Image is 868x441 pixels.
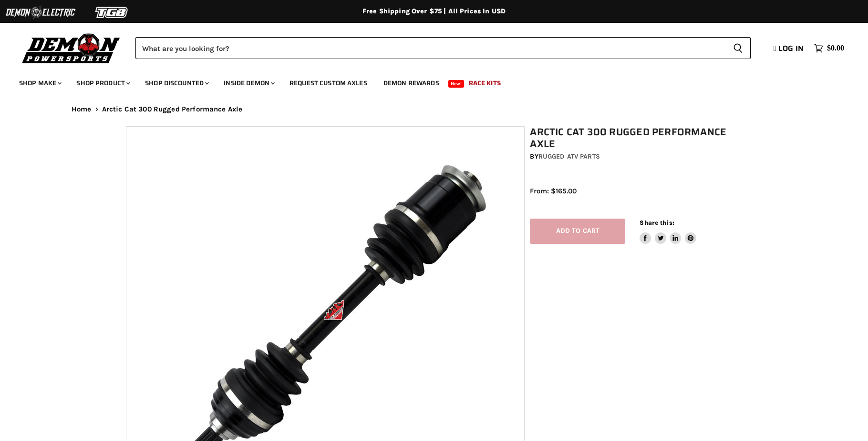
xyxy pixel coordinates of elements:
a: Home [72,105,92,113]
h1: Arctic Cat 300 Rugged Performance Axle [530,126,747,150]
span: $0.00 [827,44,844,53]
span: New! [448,80,465,88]
nav: Breadcrumbs [52,105,816,113]
input: Search [135,37,725,59]
a: Request Custom Axles [282,73,374,93]
span: Log in [778,42,804,54]
a: Rugged ATV Parts [538,152,600,160]
a: Log in [769,44,809,53]
div: by [530,151,747,162]
span: From: $165.00 [530,187,577,195]
img: Demon Powersports [19,31,124,65]
form: Product [135,37,751,59]
img: TGB Logo 2 [76,3,148,21]
a: $0.00 [809,41,849,55]
span: Arctic Cat 300 Rugged Performance Axle [102,105,243,113]
a: Demon Rewards [376,73,446,93]
aside: Share this: [640,219,696,244]
span: Share this: [640,219,674,226]
a: Race Kits [462,73,508,93]
a: Shop Product [69,73,136,93]
ul: Main menu [12,70,842,93]
a: Inside Demon [217,73,280,93]
a: Shop Discounted [138,73,215,93]
button: Search [725,37,751,59]
img: Demon Electric Logo 2 [5,3,76,21]
div: Free Shipping Over $75 | All Prices In USD [52,7,816,16]
a: Shop Make [12,73,67,93]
